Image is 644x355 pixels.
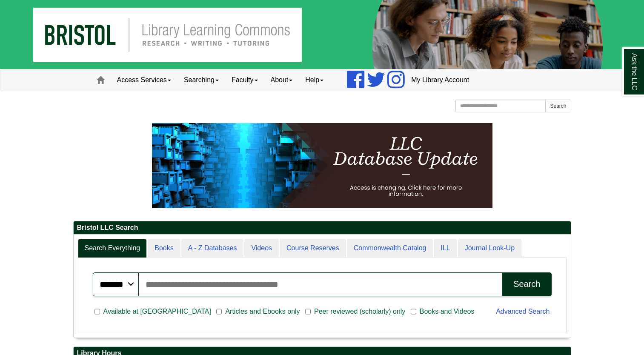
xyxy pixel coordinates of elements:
[311,306,409,317] span: Peer reviewed (scholarly) only
[496,308,550,315] a: Advanced Search
[434,239,457,258] a: ILL
[264,69,299,91] a: About
[244,239,279,258] a: Videos
[148,239,180,258] a: Books
[216,308,222,315] input: Articles and Ebooks only
[545,100,571,112] button: Search
[280,239,346,258] a: Course Reserves
[222,306,303,317] span: Articles and Ebooks only
[502,272,551,296] button: Search
[74,221,571,235] h2: Bristol LLC Search
[305,308,311,315] input: Peer reviewed (scholarly) only
[405,69,475,91] a: My Library Account
[299,69,330,91] a: Help
[181,239,244,258] a: A - Z Databases
[458,239,521,258] a: Journal Look-Up
[513,279,540,289] div: Search
[225,69,264,91] a: Faculty
[177,69,225,91] a: Searching
[94,308,100,315] input: Available at [GEOGRAPHIC_DATA]
[78,239,147,258] a: Search Everything
[347,239,433,258] a: Commonwealth Catalog
[152,123,492,208] img: HTML tutorial
[411,308,416,315] input: Books and Videos
[111,69,177,91] a: Access Services
[100,306,215,317] span: Available at [GEOGRAPHIC_DATA]
[416,306,478,317] span: Books and Videos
